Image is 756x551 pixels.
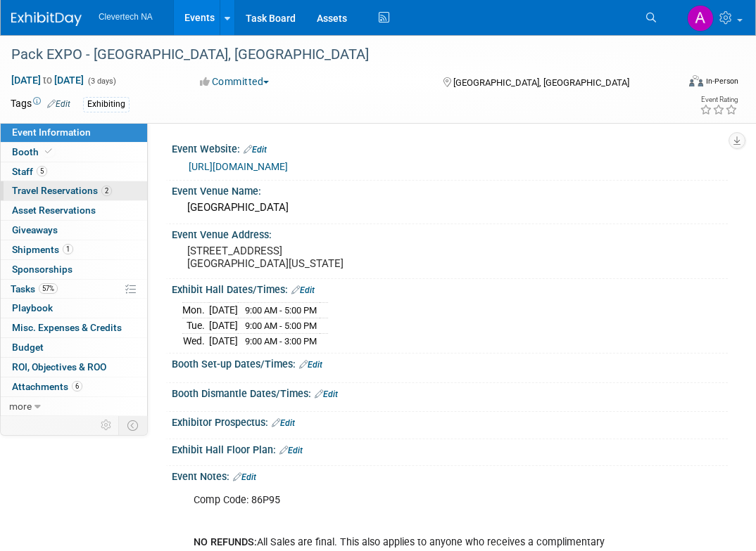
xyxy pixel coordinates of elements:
[1,181,147,200] a: Travel Reservations2
[299,360,322,370] a: Edit
[1,143,147,162] a: Booth
[12,361,106,372] span: ROI, Objectives & ROO
[291,285,315,295] a: Edit
[172,383,728,401] div: Booth Dismantle Dates/Times:
[39,283,58,294] span: 57%
[172,439,728,458] div: Exhibit Hall Floor Plan:
[1,338,147,357] a: Budget
[11,74,84,86] span: [DATE] [DATE]
[1,201,147,220] a: Asset Reservations
[37,166,47,176] span: 5
[1,162,147,181] a: Staff5
[1,358,147,377] a: ROI, Objectives & ROO
[94,416,119,434] td: Personalize Event Tab Strip
[453,77,629,88] span: [GEOGRAPHIC_DATA], [GEOGRAPHIC_DATA]
[72,381,82,391] span: 6
[689,75,703,86] img: Format-Inperson.png
[6,42,667,67] div: Pack EXPO - [GEOGRAPHIC_DATA], [GEOGRAPHIC_DATA]
[12,381,82,392] span: Attachments
[705,76,738,86] div: In-Person
[45,148,52,155] i: Booth reservation complete
[12,146,55,157] span: Booth
[63,244,73,254] span: 1
[172,181,728,198] div: Event Venue Name:
[1,318,147,337] a: Misc. Expenses & Credits
[245,320,317,331] span: 9:00 AM - 5:00 PM
[209,333,238,348] td: [DATE]
[1,299,147,318] a: Playbook
[1,397,147,416] a: more
[187,245,388,270] pre: [STREET_ADDRESS] [GEOGRAPHIC_DATA][US_STATE]
[47,99,70,109] a: Edit
[11,96,70,112] td: Tags
[626,73,738,94] div: Event Format
[9,401,32,412] span: more
[12,264,73,275] span: Sponsorships
[182,303,209,318] td: Mon.
[41,74,54,86] span: to
[12,342,44,353] span: Budget
[172,412,728,430] div: Exhibitor Prospectus:
[233,472,256,482] a: Edit
[1,221,147,240] a: Giveaways
[1,123,147,142] a: Event Information
[172,279,728,297] div: Exhibit Hall Dates/Times:
[87,77,116,86] span: (3 days)
[83,97,130,112] div: Exhibiting
[11,283,58,294] span: Tasks
[12,302,53,313] span: Playbook
[182,197,717,219] div: [GEOGRAPHIC_DATA]
[172,354,728,372] div: Booth Set-up Dates/Times:
[315,389,338,399] a: Edit
[101,186,112,196] span: 2
[119,416,148,434] td: Toggle Event Tabs
[12,166,47,177] span: Staff
[12,224,58,235] span: Giveaways
[245,305,317,316] span: 9:00 AM - 5:00 PM
[182,318,209,334] td: Tue.
[209,303,238,318] td: [DATE]
[189,161,288,172] a: [URL][DOMAIN_NAME]
[172,466,728,484] div: Event Notes:
[172,224,728,242] div: Event Venue Address:
[194,536,257,548] b: NO REFUNDS:
[12,322,122,333] span: Misc. Expenses & Credits
[195,74,275,89] button: Committed
[1,280,147,299] a: Tasks57%
[99,12,153,22] span: Clevertech NA
[1,260,147,279] a: Sponsorships
[12,185,112,196] span: Travel Reservations
[1,240,147,259] a: Shipments1
[245,336,317,346] span: 9:00 AM - 3:00 PM
[272,418,295,428] a: Edit
[209,318,238,334] td: [DATE]
[12,205,96,216] span: Asset Reservations
[244,145,267,155] a: Edit
[687,5,714,32] img: Adnelys Hernandez
[12,244,73,255] span: Shipments
[11,12,82,26] img: ExhibitDay
[279,446,303,455] a: Edit
[182,333,209,348] td: Wed.
[700,96,738,103] div: Event Rating
[12,127,91,138] span: Event Information
[172,138,728,157] div: Event Website:
[1,377,147,396] a: Attachments6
